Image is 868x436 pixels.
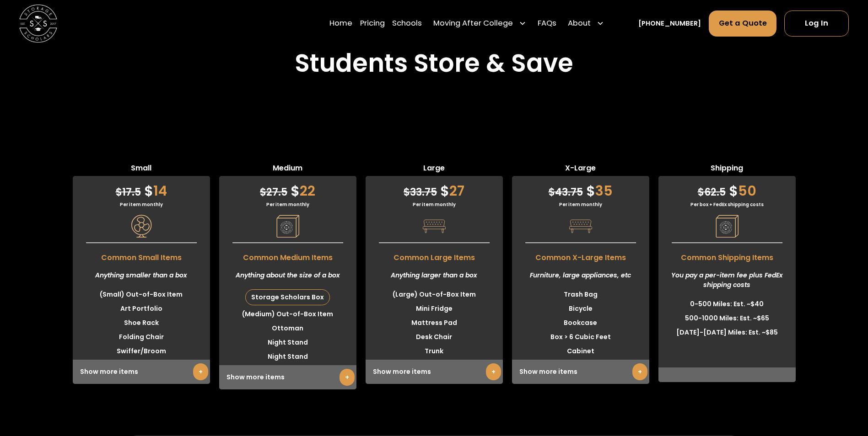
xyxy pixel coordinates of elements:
[658,325,796,340] li: [DATE]-[DATE] Miles: Est. ~$85
[440,181,449,201] span: $
[512,287,649,302] li: Trash Bag
[116,185,141,199] span: 17.5
[658,297,796,311] li: 0-500 Miles: Est. ~$40
[486,363,501,380] a: +
[219,201,356,208] div: Per item monthly
[512,302,649,316] li: Bicycle
[219,248,356,263] span: Common Medium Items
[366,344,503,358] li: Trunk
[73,163,210,176] span: Small
[568,18,591,30] div: About
[219,263,356,287] div: Anything about the size of a box
[366,302,503,316] li: Mini Fridge
[219,321,356,335] li: Ottoman
[423,215,446,238] img: Pricing Category Icon
[73,316,210,330] li: Shoe Rack
[219,176,356,201] div: 22
[569,215,592,238] img: Pricing Category Icon
[73,302,210,316] li: Art Portfolio
[73,263,210,287] div: Anything smaller than a box
[512,263,649,287] div: Furniture, large appliances, etc
[638,19,701,29] a: [PHONE_NUMBER]
[709,11,777,37] a: Get a Quote
[658,176,796,201] div: 50
[366,176,503,201] div: 27
[549,185,555,199] span: $
[73,248,210,263] span: Common Small Items
[658,201,796,208] div: Per box + FedEx shipping costs
[698,185,704,199] span: $
[144,181,153,201] span: $
[632,363,647,380] a: +
[366,248,503,263] span: Common Large Items
[219,365,356,389] div: Show more items
[73,330,210,344] li: Folding Chair
[366,263,503,287] div: Anything larger than a box
[329,11,352,37] a: Home
[276,215,299,238] img: Pricing Category Icon
[219,350,356,364] li: Night Stand
[784,11,849,37] a: Log In
[392,11,422,37] a: Schools
[512,344,649,358] li: Cabinet
[658,263,796,297] div: You pay a per-item fee plus FedEx shipping costs
[295,48,573,78] h2: Students Store & Save
[73,344,210,358] li: Swiffer/Broom
[698,185,726,199] span: 62.5
[73,287,210,302] li: (Small) Out-of-Box Item
[366,287,503,302] li: (Large) Out-of-Box Item
[130,215,153,238] img: Pricing Category Icon
[538,11,556,37] a: FAQs
[73,360,210,384] div: Show more items
[193,363,208,380] a: +
[366,330,503,344] li: Desk Chair
[716,215,739,238] img: Pricing Category Icon
[512,248,649,263] span: Common X-Large Items
[564,11,608,37] div: About
[260,185,287,199] span: 27.5
[512,176,649,201] div: 35
[366,316,503,330] li: Mattress Pad
[658,311,796,325] li: 500-1000 Miles: Est. ~$65
[512,330,649,344] li: Box > 6 Cubic Feet
[366,201,503,208] div: Per item monthly
[366,360,503,384] div: Show more items
[658,248,796,263] span: Common Shipping Items
[340,369,355,386] a: +
[73,201,210,208] div: Per item monthly
[512,360,649,384] div: Show more items
[360,11,385,37] a: Pricing
[404,185,410,199] span: $
[586,181,595,201] span: $
[246,290,329,305] div: Storage Scholars Box
[404,185,437,199] span: 33.75
[430,11,530,37] div: Moving After College
[219,335,356,350] li: Night Stand
[219,307,356,321] li: (Medium) Out-of-Box Item
[512,201,649,208] div: Per item monthly
[291,181,300,201] span: $
[219,163,356,176] span: Medium
[433,18,513,30] div: Moving After College
[658,163,796,176] span: Shipping
[549,185,583,199] span: 43.75
[512,316,649,330] li: Bookcase
[366,163,503,176] span: Large
[729,181,738,201] span: $
[73,176,210,201] div: 14
[512,163,649,176] span: X-Large
[19,5,57,43] img: Storage Scholars main logo
[116,185,122,199] span: $
[260,185,266,199] span: $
